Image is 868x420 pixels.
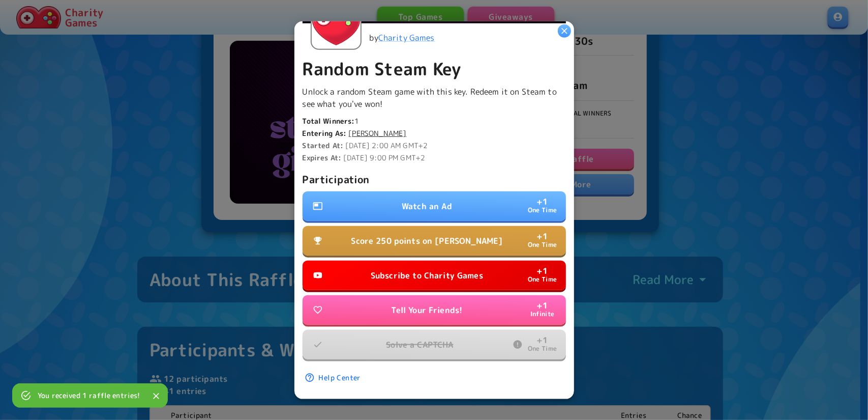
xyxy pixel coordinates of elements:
[148,388,164,404] button: Close
[303,191,566,221] button: Watch an Ad+1One Time
[351,235,503,247] p: Score 250 points on [PERSON_NAME]
[530,309,554,319] p: Infinite
[370,32,435,44] p: by
[303,116,355,126] b: Total Winners:
[536,301,548,309] p: + 1
[38,386,140,405] div: You received 1 raffle entries!
[303,226,566,256] button: Score 250 points on [PERSON_NAME]+1One Time
[378,32,435,43] a: Charity Games
[536,232,548,240] p: + 1
[303,171,566,187] p: Participation
[348,128,406,138] a: [PERSON_NAME]
[303,153,342,162] b: Expires At:
[303,141,344,150] b: Started At:
[528,240,557,249] p: One Time
[536,335,548,344] p: + 1
[303,153,566,163] p: [DATE] 9:00 PM GMT+2
[303,141,566,151] p: [DATE] 2:00 AM GMT+2
[303,128,347,138] b: Entering As:
[386,339,453,351] p: Solve a CAPTCHA
[303,86,557,109] span: Unlock a random Steam game with this key. Redeem it on Steam to see what you've won!
[528,344,557,353] p: One Time
[371,269,483,282] p: Subscribe to Charity Games
[303,58,566,79] p: Random Steam Key
[303,261,566,290] button: Subscribe to Charity Games+1One Time
[402,200,452,212] p: Watch an Ad
[536,197,548,205] p: + 1
[392,304,463,316] p: Tell Your Friends!
[528,205,557,215] p: One Time
[303,295,566,325] button: Tell Your Friends!+1Infinite
[536,266,548,274] p: + 1
[303,330,566,359] button: Solve a CAPTCHA+1One Time
[528,274,557,284] p: One Time
[303,116,566,126] p: 1
[303,369,365,387] a: Help Center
